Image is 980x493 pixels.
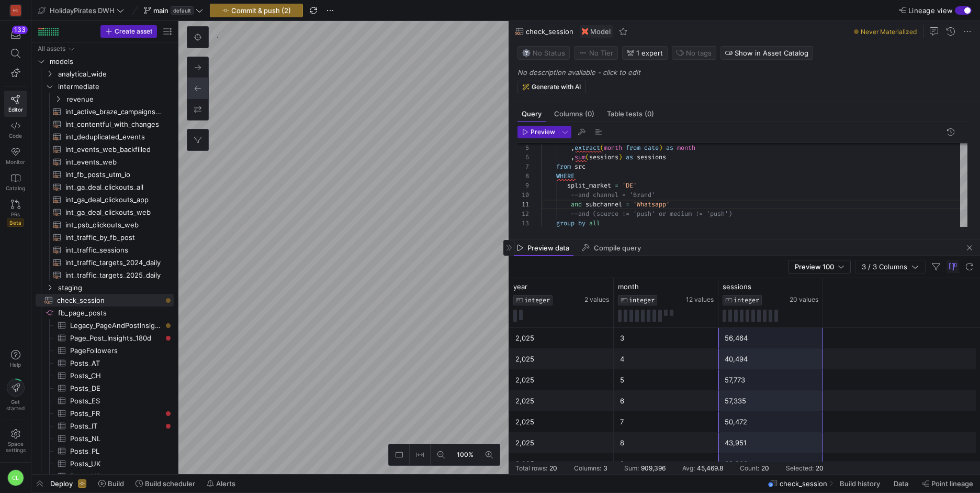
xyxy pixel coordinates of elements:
[6,159,25,165] span: Monitor
[36,118,174,130] div: Press SPACE to select this row.
[36,68,174,80] div: Press SPACE to select this row.
[517,68,976,76] p: No description available - click to edit
[515,454,607,474] div: 2,025
[549,465,557,472] div: 20
[517,162,529,171] div: 7
[36,369,174,382] div: Press SPACE to select this row.
[795,262,834,271] span: Preview 100
[36,168,174,181] div: Press SPACE to select this row.
[65,232,162,244] span: int_traffic_by_fb_post​​​​​​​​​​
[620,454,712,474] div: 9
[36,382,174,395] div: Press SPACE to select this row.
[686,296,714,303] span: 12 values
[4,467,27,489] button: CL
[517,190,529,200] div: 10
[571,200,582,209] span: and
[70,332,162,344] span: Page_Post_Insights_180d​​​​​​​​​
[571,210,732,218] span: --and (source != 'push' or medium != 'push')
[145,479,195,488] span: Build scheduler
[641,465,666,472] div: 909,396
[585,153,589,161] span: (
[686,49,712,57] span: No tags
[515,349,607,369] div: 2,025
[36,395,174,407] a: Posts_ES​​​​​​​​​
[532,83,581,91] span: Generate with AI
[594,245,641,251] span: Compile query
[65,206,162,218] span: int_ga_deal_clickouts_web​​​​​​​​​​
[36,218,174,231] a: int_psb_clickouts_web​​​​​​​​​​
[65,269,162,281] span: int_traffic_targets_2025_daily​​​​​​​​​​
[36,332,174,344] div: Press SPACE to select this row.
[36,269,174,281] a: int_traffic_targets_2025_daily​​​​​​​​​​
[65,106,162,118] span: int_active_braze_campaigns_performance​​​​​​​​​​
[556,219,575,227] span: group
[65,219,162,231] span: int_psb_clickouts_web​​​​​​​​​​
[761,465,769,472] div: 20
[65,144,162,156] span: int_events_web_backfilled​​​​​​​​​​
[517,46,570,60] button: No statusNo Status
[894,479,908,488] span: Data
[734,297,759,304] span: INTEGER
[202,475,240,492] button: Alerts
[36,294,174,306] div: Press SPACE to select this row.
[835,475,887,492] button: Build history
[526,27,573,36] span: check_session
[4,375,27,415] button: Getstarted
[36,105,174,118] div: Press SPACE to select this row.
[36,244,174,256] div: Press SPACE to select this row.
[65,244,162,256] span: int_traffic_sessions​​​​​​​​​​
[585,111,594,117] span: (0)
[65,181,162,193] span: int_ga_deal_clickouts_all​​​​​​​​​​
[36,143,174,156] div: Press SPACE to select this row.
[36,432,174,445] div: Press SPACE to select this row.
[917,475,978,492] button: Point lineage
[70,345,162,357] span: PageFollowers​​​​​​​​​
[36,80,174,93] div: Press SPACE to select this row.
[7,218,24,227] span: Beta
[725,328,817,348] div: 56,464
[70,320,162,332] span: Legacy_PageAndPostInsights​​​​​​​​​
[697,465,723,472] div: 45,469.8
[517,200,529,209] div: 11
[4,91,27,117] a: Editor
[908,6,953,15] span: Lineage view
[589,153,618,161] span: sessions
[36,156,174,168] div: Press SPACE to select this row.
[36,193,174,206] a: int_ga_deal_clickouts_app​​​​​​​​​​
[740,465,759,472] div: Count:
[622,46,668,60] button: 1 expert
[626,153,633,161] span: as
[589,219,600,227] span: all
[4,169,27,195] a: Catalog
[522,49,565,57] span: No Status
[231,6,291,15] span: Commit & push (2)
[531,128,555,136] span: Preview
[36,42,174,55] div: Press SPACE to select this row.
[70,458,162,470] span: Posts_UK​​​​​​​​​
[571,153,575,161] span: ,
[720,46,813,60] button: Show in Asset Catalog
[36,306,174,319] a: fb_page_posts​​​​​​​​
[36,181,174,193] a: int_ga_deal_clickouts_all​​​​​​​​​​
[57,294,162,306] span: check_session​​​​​​​​​​
[626,144,640,152] span: from
[58,81,172,93] span: intermediate
[6,399,25,411] span: Get started
[620,370,712,390] div: 5
[36,143,174,156] a: int_events_web_backfilled​​​​​​​​​​
[36,4,127,17] button: HolidayPirates DWH
[100,25,157,38] button: Create asset
[645,111,654,117] span: (0)
[889,475,915,492] button: Data
[725,370,817,390] div: 57,773
[36,344,174,357] a: PageFollowers​​​​​​​​​
[590,27,611,36] span: Model
[554,111,594,117] span: Columns
[666,144,673,152] span: as
[70,470,162,483] span: Posts_US​​​​​​​​​
[725,454,817,474] div: 68,206
[790,296,818,303] span: 20 values
[36,256,174,269] div: Press SPACE to select this row.
[36,206,174,218] div: Press SPACE to select this row.
[36,369,174,382] a: Posts_CH​​​​​​​​​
